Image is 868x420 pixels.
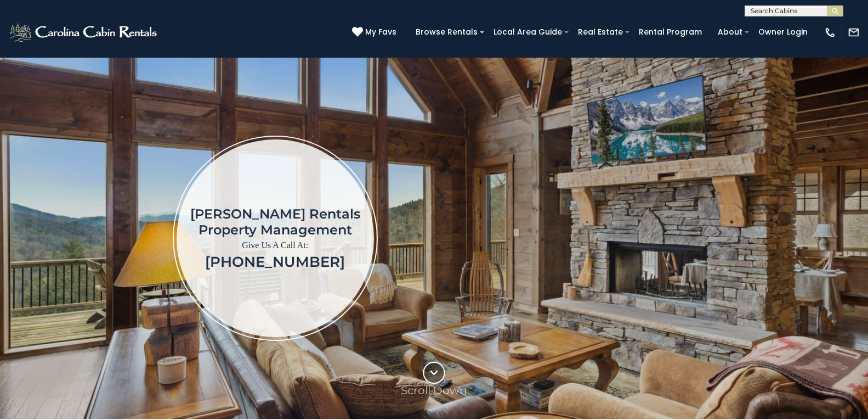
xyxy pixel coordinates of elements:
[824,26,836,38] img: phone-regular-white.png
[352,26,399,38] a: My Favs
[572,24,628,41] a: Real Estate
[410,24,483,41] a: Browse Rentals
[190,206,360,238] h1: [PERSON_NAME] Rentals Property Management
[205,253,345,271] a: [PHONE_NUMBER]
[848,26,860,38] img: mail-regular-white.png
[190,238,360,253] p: Give Us A Call At:
[488,24,568,41] a: Local Area Guide
[8,21,160,43] img: White-1-2.png
[534,90,852,386] iframe: New Contact Form
[633,24,707,41] a: Rental Program
[401,384,467,397] p: Scroll Down
[753,24,813,41] a: Owner Login
[712,24,748,41] a: About
[365,26,396,38] span: My Favs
